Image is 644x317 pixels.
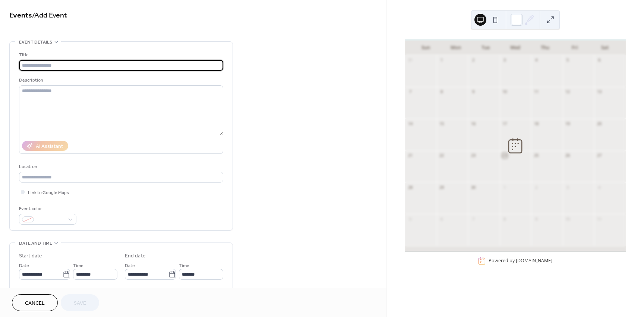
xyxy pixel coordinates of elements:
div: Tue [471,40,501,55]
div: Sun [411,40,441,55]
div: 28 [407,184,413,190]
div: 22 [439,153,444,158]
div: 26 [565,153,571,158]
div: 9 [533,216,539,222]
div: Wed [501,40,530,55]
div: Location [19,163,222,171]
span: Time [179,262,189,270]
div: 10 [565,216,571,222]
span: Link to Google Maps [28,189,69,197]
div: 24 [502,153,508,158]
span: Time [73,262,83,270]
div: 17 [502,121,508,126]
div: 18 [533,121,539,126]
div: 11 [596,216,602,222]
div: Start date [19,252,42,260]
div: 7 [407,89,413,95]
div: 3 [565,184,571,190]
div: 30 [470,184,476,190]
div: Fri [560,40,590,55]
div: Sat [590,40,620,55]
div: 8 [439,89,444,95]
div: 15 [439,121,444,126]
div: 14 [407,121,413,126]
span: Date [19,262,29,270]
div: Description [19,76,222,84]
div: Mon [441,40,471,55]
div: 8 [502,216,508,222]
div: 20 [596,121,602,126]
div: End date [125,252,146,260]
div: 12 [565,89,571,95]
button: Cancel [12,294,58,311]
span: Date [125,262,135,270]
div: 2 [533,184,539,190]
div: 5 [407,216,413,222]
div: 1 [502,184,508,190]
span: Date and time [19,240,52,247]
span: / Add Event [32,8,67,23]
div: 21 [407,153,413,158]
div: 13 [596,89,602,95]
a: [DOMAIN_NAME] [516,258,552,264]
div: 10 [502,89,508,95]
div: 11 [533,89,539,95]
div: 4 [533,57,539,63]
div: Event color [19,205,75,213]
div: 16 [470,121,476,126]
div: 1 [439,57,444,63]
div: 27 [596,153,602,158]
span: Event details [19,38,52,46]
div: 6 [596,57,602,63]
div: 7 [470,216,476,222]
div: 23 [470,153,476,158]
div: 31 [407,57,413,63]
a: Events [9,8,32,23]
div: 6 [439,216,444,222]
span: Cancel [25,299,45,307]
div: 19 [565,121,571,126]
div: Title [19,51,222,59]
div: 3 [502,57,508,63]
div: Thu [530,40,560,55]
div: 2 [470,57,476,63]
div: Powered by [489,258,552,264]
div: 25 [533,153,539,158]
div: 4 [596,184,602,190]
div: 5 [565,57,571,63]
div: 9 [470,89,476,95]
div: 29 [439,184,444,190]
